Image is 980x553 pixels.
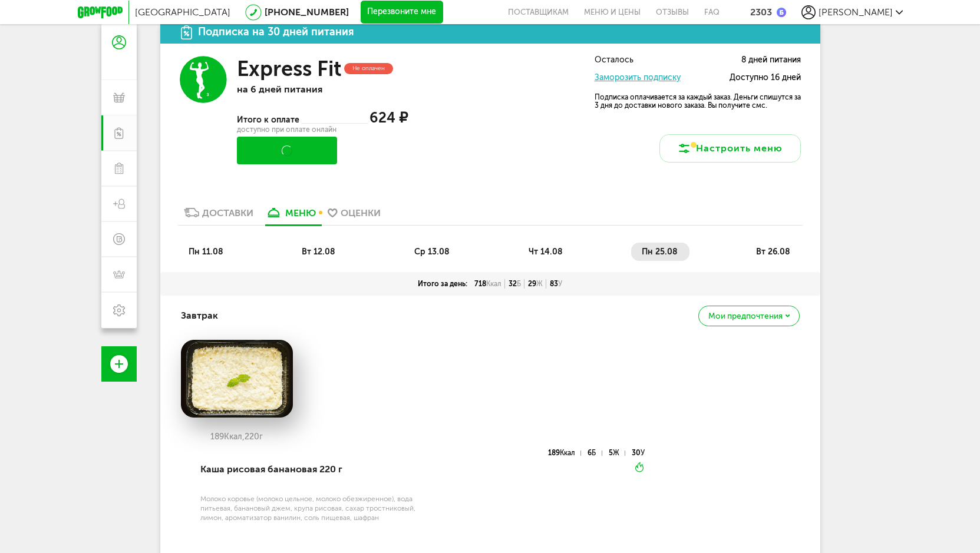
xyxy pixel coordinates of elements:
span: Итого к оплате [237,115,301,125]
img: bonus_b.cdccf46.png [777,8,786,17]
span: [GEOGRAPHIC_DATA] [135,6,230,18]
div: Оценки [341,207,381,218]
p: на 6 дней питания [237,84,408,95]
span: Ккал [560,449,575,457]
div: 718 [471,279,505,289]
span: вт 26.08 [756,247,790,257]
button: Перезвоните мне [361,1,443,24]
div: Не оплачен [344,63,393,74]
h3: Express Fit [237,56,341,81]
span: г [259,432,263,442]
span: Ж [536,280,543,288]
div: 83 [546,279,566,289]
a: Оценки [322,206,387,225]
div: доступно при оплате онлайн [237,127,408,133]
div: 189 220 [181,432,293,442]
span: чт 14.08 [529,247,563,257]
a: Заморозить подписку [595,72,681,82]
a: меню [259,206,322,225]
div: 32 [505,279,524,289]
a: Доставки [178,206,259,225]
span: [PERSON_NAME] [819,6,893,18]
span: 8 дней питания [741,56,801,65]
div: 5 [609,451,625,456]
div: 29 [524,279,546,289]
span: Б [517,280,521,288]
span: Доступно 16 дней [730,74,801,82]
span: Ккал, [224,432,245,442]
div: 30 [632,451,645,456]
h4: Завтрак [181,304,218,327]
div: Итого за день: [414,279,471,289]
span: Ж [613,449,619,457]
span: ср 13.08 [414,247,450,257]
div: Доставки [202,207,253,218]
span: Ккал [486,280,501,288]
div: 2303 [750,6,772,18]
span: пн 25.08 [642,247,678,257]
span: У [641,449,645,457]
img: big_rOmXbbKUswQoU2Rj.png [181,340,293,418]
div: 189 [548,451,581,456]
img: icon.da23462.svg [181,25,193,39]
span: Мои предпочтения [708,312,783,320]
div: Подписка на 30 дней питания [198,27,354,38]
span: Б [592,449,596,457]
span: У [558,280,562,288]
text: 3 [206,92,209,96]
span: пн 11.08 [189,247,223,257]
p: Подписка оплачивается за каждый заказ. Деньги спишутся за 3 дня до доставки нового заказа. Вы пол... [595,93,801,110]
div: меню [285,207,316,218]
div: 6 [588,451,602,456]
span: вт 12.08 [302,247,335,257]
a: [PHONE_NUMBER] [265,6,349,18]
div: Каша рисовая банановая 220 г [200,449,421,489]
span: Осталось [595,56,633,65]
span: 624 ₽ [369,109,408,126]
div: Молоко коровье (молоко цельное, молоко обезжиренное), вода питьевая, банановый джем, крупа рисова... [200,494,421,522]
button: Настроить меню [659,134,801,163]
